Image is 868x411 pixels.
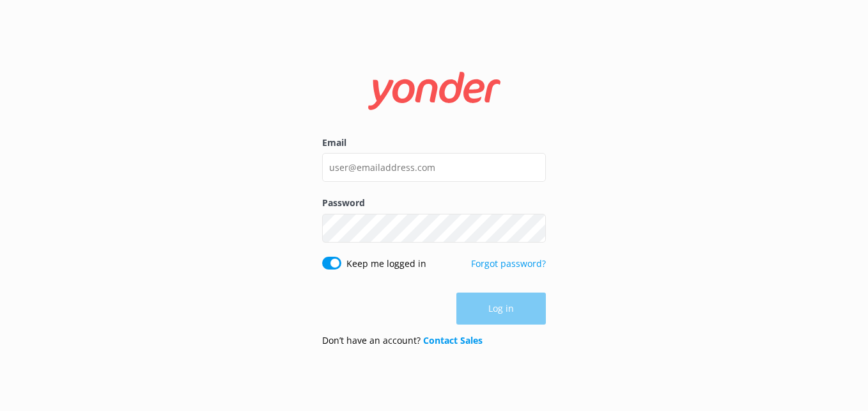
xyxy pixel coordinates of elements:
[471,257,546,270] a: Forgot password?
[423,334,483,346] a: Contact Sales
[346,257,426,271] label: Keep me logged in
[322,136,546,150] label: Email
[322,196,546,210] label: Password
[322,334,483,348] p: Don’t have an account?
[322,153,546,182] input: user@emailaddress.com
[520,215,546,241] button: Show password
